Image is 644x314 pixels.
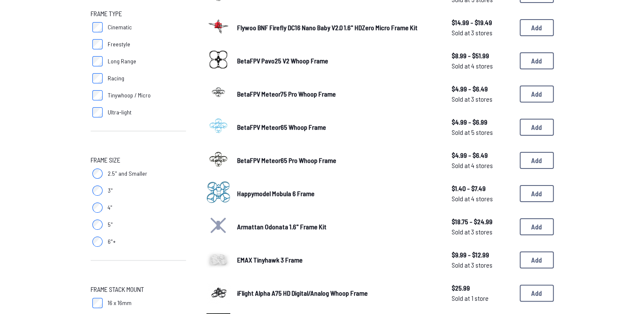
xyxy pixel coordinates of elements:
span: Sold at 4 stores [452,61,513,71]
span: $25.99 [452,283,513,293]
span: Frame Size [91,155,120,165]
span: 16 x 16mm [108,299,132,307]
a: BetaFPV Meteor75 Pro Whoop Frame [237,89,438,99]
a: image [206,114,230,140]
input: 2.5" and Smaller [92,168,103,179]
input: Freestyle [92,39,103,49]
input: Tinywhoop / Micro [92,90,103,100]
span: Sold at 3 stores [452,260,513,270]
a: image [206,81,230,107]
a: BetaFPV Pavo25 V2 Whoop Frame [237,56,438,66]
span: 6"+ [108,237,116,246]
input: 3" [92,186,103,196]
a: image [206,180,230,207]
button: Add [520,251,554,268]
a: iFlight Alpha A75 HD Digital/Analog Whoop Frame [237,288,438,298]
a: Happymodel Mobula 6 Frame [237,188,438,199]
span: Sold at 5 stores [452,127,513,137]
span: BetaFPV Meteor75 Pro Whoop Frame [237,90,336,98]
img: image [206,280,230,304]
span: Sold at 3 stores [452,227,513,237]
span: 5" [108,220,113,229]
button: Add [520,285,554,302]
button: Add [520,19,554,36]
a: Flywoo BNF Firefly DC16 Nano Baby V2.0 1.6" HDZero Micro Frame Kit [237,23,438,33]
button: Add [520,185,554,202]
span: Happymodel Mobula 6 Frame [237,189,315,197]
span: Long Range [108,57,136,66]
span: Sold at 3 stores [452,94,513,104]
a: image [206,280,230,306]
a: EMAX Tinyhawk 3 Frame [237,255,438,265]
span: BetaFPV Pavo25 V2 Whoop Frame [237,57,328,65]
span: $9.99 - $12.99 [452,250,513,260]
span: Sold at 1 store [452,293,513,303]
span: Sold at 4 stores [452,194,513,204]
img: image [206,180,230,204]
span: BetaFPV Meteor65 Whoop Frame [237,123,326,131]
span: Sold at 3 stores [452,28,513,38]
span: BetaFPV Meteor65 Pro Whoop Frame [237,156,336,164]
span: $4.99 - $6.99 [452,117,513,127]
span: 4" [108,203,112,212]
span: Frame Type [91,9,122,19]
span: $4.99 - $6.49 [452,150,513,160]
span: Ultra-light [108,108,132,117]
span: 3" [108,186,113,195]
input: Ultra-light [92,107,103,117]
img: image [206,14,230,38]
img: image [206,81,230,105]
input: 4" [92,203,103,213]
button: Add [520,86,554,103]
img: image [206,247,230,271]
span: $8.99 - $51.99 [452,51,513,61]
span: Tinywhoop / Micro [108,91,151,100]
input: 5" [92,220,103,230]
a: Armattan Odonata 1.6" Frame Kit [237,222,438,232]
span: Armattan Odonata 1.6" Frame Kit [237,223,326,231]
a: BetaFPV Meteor65 Pro Whoop Frame [237,155,438,166]
span: Flywoo BNF Firefly DC16 Nano Baby V2.0 1.6" HDZero Micro Frame Kit [237,23,418,31]
button: Add [520,152,554,169]
a: image [206,247,230,273]
span: $4.99 - $6.49 [452,84,513,94]
input: Cinematic [92,22,103,32]
span: $14.99 - $19.49 [452,17,513,28]
button: Add [520,52,554,69]
span: Racing [108,74,124,83]
button: Add [520,218,554,235]
input: 6"+ [92,237,103,247]
span: EMAX Tinyhawk 3 Frame [237,256,303,264]
input: Long Range [92,56,103,66]
img: image [206,147,230,171]
input: 16 x 16mm [92,298,103,308]
input: Racing [92,73,103,83]
span: Sold at 4 stores [452,160,513,171]
span: Freestyle [108,40,130,49]
span: Frame Stack Mount [91,284,144,294]
img: image [206,48,230,71]
span: Cinematic [108,23,132,31]
span: $1.40 - $7.49 [452,183,513,194]
button: Add [520,119,554,136]
img: image [206,114,230,138]
span: $18.75 - $24.99 [452,217,513,227]
a: image [206,14,230,41]
span: 2.5" and Smaller [108,169,147,178]
span: iFlight Alpha A75 HD Digital/Analog Whoop Frame [237,289,368,297]
a: image [206,147,230,174]
a: BetaFPV Meteor65 Whoop Frame [237,122,438,132]
a: image [206,48,230,74]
